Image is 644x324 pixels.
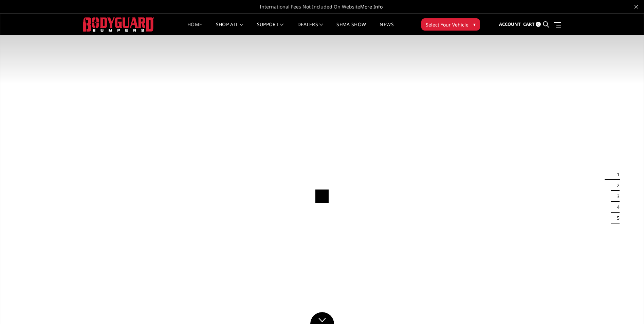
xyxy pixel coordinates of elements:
a: Home [187,22,202,35]
span: Cart [523,21,535,27]
button: 1 of 5 [613,169,620,180]
a: Account [499,15,521,34]
img: BODYGUARD BUMPERS [83,17,154,31]
a: Click to Down [310,312,334,324]
button: 2 of 5 [613,180,620,191]
a: News [380,22,393,35]
a: Cart 0 [523,15,541,34]
span: Select Your Vehicle [426,21,468,28]
a: SEMA Show [336,22,366,35]
button: 5 of 5 [613,213,620,223]
span: ▾ [473,21,476,28]
a: More Info [360,3,383,10]
span: Account [499,21,521,27]
span: 0 [536,22,541,27]
button: 3 of 5 [613,191,620,202]
a: Support [257,22,284,35]
a: shop all [216,22,243,35]
a: Dealers [297,22,323,35]
button: Select Your Vehicle [421,18,480,31]
button: 4 of 5 [613,202,620,213]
